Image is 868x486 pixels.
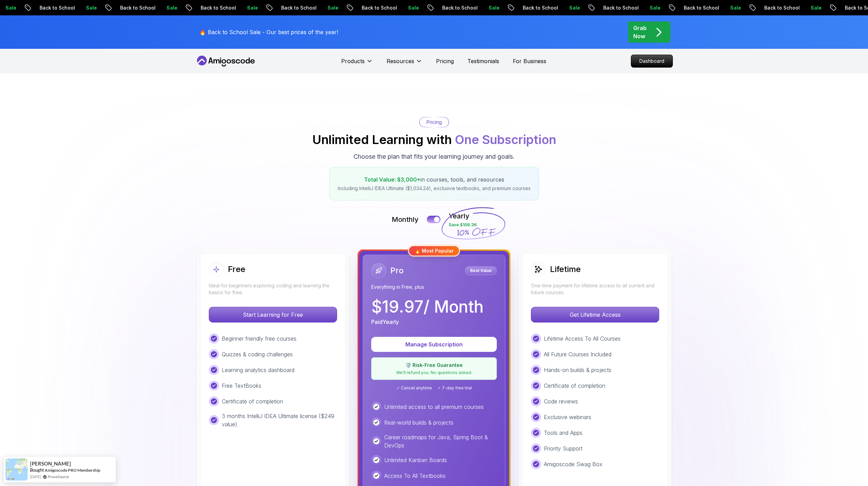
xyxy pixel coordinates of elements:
p: Access To All Textbooks [384,472,446,480]
p: Code reviews [544,397,578,405]
p: in courses, tools, and resources [338,175,531,184]
button: Manage Subscription [371,337,497,352]
p: Sale [205,4,227,11]
h2: Unlimited Learning with [312,133,556,146]
p: Back to School [642,4,689,11]
p: Career roadmaps for Java, Spring Boot & DevOps [384,433,497,449]
a: ProveSource [48,474,69,480]
p: Quizzes & coding challenges [222,350,293,358]
h2: Pro [390,265,404,276]
button: Resources [387,57,422,71]
p: Back to School [240,4,286,11]
p: Sale [769,4,791,11]
p: Sale [608,4,630,11]
p: Choose the plan that fits your learning journey and goals. [353,152,515,161]
span: [PERSON_NAME] [30,461,71,467]
span: [DATE] [30,474,41,480]
p: Dashboard [631,55,672,67]
button: Get Lifetime Access [531,307,659,323]
p: Sale [527,4,549,11]
p: Back to School [78,4,125,11]
p: Learning analytics dashboard [222,366,294,374]
p: Manage Subscription [379,340,489,348]
a: Dashboard [631,55,673,68]
a: Amigoscode PRO Membership [45,468,100,473]
p: Back to School [481,4,527,11]
h2: Lifetime [550,264,581,275]
p: Unlimited Kanban Boards [384,456,447,464]
span: Bought [30,467,44,473]
p: 🛡️ Risk-Free Guarantee [376,362,492,369]
p: Back to School [401,4,447,11]
a: Testimonials [467,57,499,65]
a: Pricing [436,57,454,65]
p: Sale [366,4,388,11]
p: Sale [286,4,308,11]
a: Get Lifetime Access [531,311,659,318]
p: Best Value [466,267,496,274]
p: One-time payment for lifetime access to all current and future courses. [531,282,659,296]
span: Total Value: $3,000+ [364,176,420,183]
p: Pricing [426,119,442,126]
span: ✓ Cancel anytime [396,385,432,391]
p: Sale [125,4,147,11]
p: Certificate of completion [544,382,605,390]
p: Including IntelliJ IDEA Ultimate ($1,034.24), exclusive textbooks, and premium courses [338,185,531,192]
p: We'll refund you. No questions asked. [376,370,492,375]
p: Sale [689,4,710,11]
span: One Subscription [455,132,556,147]
img: provesource social proof notification image [5,458,28,481]
p: Amigoscode Swag Box [544,460,603,468]
h2: Free [228,264,245,275]
button: Products [341,57,373,71]
p: Grab Now [633,24,647,40]
p: Sale [447,4,469,11]
p: Back to School [803,4,850,11]
p: $ 19.97 / Month [371,299,483,315]
p: Back to School [723,4,769,11]
p: Priority Support [544,444,582,453]
p: Sale [44,4,66,11]
p: Ideal for beginners exploring coding and learning the basics for free. [209,282,337,296]
p: Hands-on builds & projects [544,366,611,374]
p: Start Learning for Free [209,307,337,322]
p: All Future Courses Included [544,350,611,358]
p: Resources [387,57,414,65]
p: Back to School [562,4,608,11]
a: Manage Subscription [371,341,497,348]
p: Paid Yearly [371,318,399,326]
p: Certificate of completion [222,397,283,405]
p: Tools and Apps [544,429,582,437]
p: 🔥 Back to School Sale - Our best prices of the year! [199,28,338,36]
span: ✓ 7-day free trial [437,385,472,391]
p: Back to School [320,4,366,11]
p: Products [341,57,365,65]
p: 3 months IntelliJ IDEA Ultimate license ($249 value) [222,412,337,428]
a: Start Learning for Free [209,311,337,318]
p: Exclusive webinars [544,413,591,421]
p: Real-world builds & projects [384,418,453,427]
p: Monthly [392,215,419,224]
p: Everything in Free, plus [371,284,497,290]
p: Free TextBooks [222,382,261,390]
p: Back to School [159,4,205,11]
p: Unlimited access to all premium courses [384,403,484,411]
p: Lifetime Access To All Courses [544,334,621,343]
button: Start Learning for Free [209,307,337,323]
a: For Business [513,57,546,65]
p: Beginner friendly free courses [222,334,296,343]
p: Get Lifetime Access [531,307,659,322]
